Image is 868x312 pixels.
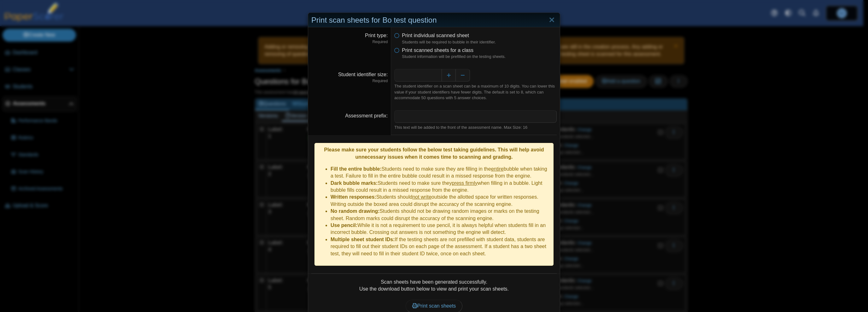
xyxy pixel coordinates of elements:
[491,166,504,172] u: entire
[311,78,388,84] dfn: Required
[331,223,357,228] b: Use pencil:
[331,208,380,214] b: No random drawing:
[331,208,550,222] li: Students should not be drawing random images or marks on the testing sheet. Random marks could di...
[338,72,388,77] label: Student identifier size
[331,180,378,186] b: Dark bubble marks:
[311,39,388,45] dfn: Required
[394,125,557,130] div: This text will be added to the front of the assessment name. Max Size: 16
[442,69,456,82] button: Increase
[331,194,376,200] b: Written responses:
[324,147,544,159] b: Please make sure your students follow the below test taking guidelines. This will help avoid unne...
[394,83,557,101] div: The student identifier on a scan sheet can be a maximum of 10 digits. You can lower this value if...
[547,15,557,26] a: Close
[331,166,550,180] li: Students need to make sure they are filling in the bubble when taking a test. Failure to fill in ...
[331,166,382,172] b: Fill the entire bubble:
[402,54,557,60] dfn: Student information will be prefilled on the testing sheets.
[308,13,560,28] div: Print scan sheets for Bo test question
[331,222,550,236] li: While it is not a requirement to use pencil, it is always helpful when students fill in an incorr...
[402,33,469,38] span: Print individual scanned sheet
[452,180,478,186] u: press firmly
[365,33,388,38] label: Print type
[331,237,395,242] b: Multiple sheet student IDs:
[402,39,557,45] dfn: Students will be required to bubble in their identifier.
[331,236,550,257] li: If the testing sheets are not prefilled with student data, students are required to fill out thei...
[331,180,550,194] li: Students need to make sure they when filling in a bubble. Light bubble fills could result in a mi...
[412,303,456,309] span: Print scan sheets
[402,48,473,53] span: Print scanned sheets for a class
[456,69,470,82] button: Decrease
[331,194,550,208] li: Students should outside the allotted space for written responses. Writing outside the boxed area ...
[345,113,388,118] label: Assessment prefix
[412,194,431,200] u: not write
